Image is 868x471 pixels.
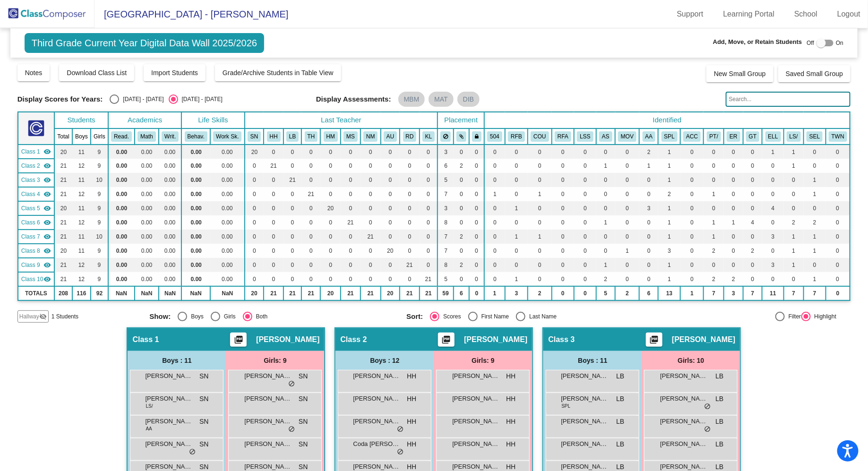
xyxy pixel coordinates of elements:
td: 0 [762,173,783,187]
button: TH [305,131,318,142]
th: English Language Learner [762,128,783,145]
th: Keep with teacher [469,128,484,145]
span: On [836,39,843,47]
td: 0.00 [181,159,210,173]
td: 21 [301,187,320,201]
button: Print Students Details [646,333,662,347]
td: 0 [484,159,505,173]
td: 9 [91,201,108,215]
th: Request for assistance for academics [552,128,574,145]
td: 0 [743,173,763,187]
td: 12 [72,159,91,173]
button: KL [422,131,435,142]
button: ER [727,131,740,142]
td: 0 [400,187,419,201]
button: Math [138,131,155,142]
td: 0 [301,201,320,215]
th: Learning Support or Emotional Support [784,128,804,145]
th: Leah Brittain [284,128,302,145]
td: 0 [400,145,419,159]
button: Read. [111,131,132,142]
td: 0 [704,173,724,187]
button: ACC [683,131,701,142]
button: PT/ [707,131,721,142]
td: 9 [91,159,108,173]
td: 20 [245,145,264,159]
button: Import Students [144,64,206,81]
span: Class 1 [21,147,40,156]
td: 1 [658,173,680,187]
span: Notes [25,69,43,77]
th: Nicole McCarthy [361,128,381,145]
td: 0 [639,173,658,187]
th: Evaluation report on file [724,128,743,145]
td: 2 [454,159,469,173]
td: 0 [361,145,381,159]
th: Rachel Daniels [400,128,419,145]
td: 0 [381,187,400,201]
td: 0 [284,201,302,215]
button: RFA [555,131,571,142]
td: Leah Brittain - No Class Name [18,173,54,187]
td: 0 [615,145,639,159]
td: 0 [469,201,484,215]
td: 0.00 [108,187,135,201]
span: Class 3 [21,176,40,184]
span: Display Assessments: [316,95,391,103]
th: Academics [108,112,181,128]
th: Kerri Lubinsky [420,128,438,145]
td: 0 [552,201,574,215]
button: AA [643,131,656,142]
td: 0 [724,173,743,187]
td: 1 [528,187,552,201]
td: 12 [72,187,91,201]
td: 3 [438,201,454,215]
th: Tess Hayward [301,128,320,145]
td: 0 [762,187,783,201]
td: 0 [361,187,381,201]
td: 0.00 [210,159,245,173]
td: 1 [639,159,658,173]
td: 0 [320,145,341,159]
td: 0 [469,173,484,187]
span: Third Grade Current Year Digital Data Wall 2025/2026 [25,33,264,53]
td: 0 [724,145,743,159]
td: 21 [264,159,283,173]
td: 0 [596,173,615,187]
td: 0 [420,159,438,173]
a: School [787,7,825,22]
td: 0 [484,173,505,187]
a: Learning Portal [716,7,782,22]
th: Keep away students [438,128,454,145]
mat-icon: visibility [43,148,51,155]
mat-icon: visibility [43,190,51,198]
td: 0 [341,145,361,159]
td: 0 [704,159,724,173]
td: 0 [420,187,438,201]
td: 0 [284,145,302,159]
th: Placement [438,112,484,128]
mat-chip: MBM [398,92,425,107]
td: 1 [658,145,680,159]
th: Melody Sullivan [341,128,361,145]
td: 2 [658,187,680,201]
button: HM [324,131,338,142]
td: 0 [552,159,574,173]
td: 0 [361,173,381,187]
td: 0.00 [181,145,210,159]
button: NM [363,131,378,142]
th: Students [54,112,108,128]
td: 0 [505,159,528,173]
td: 1 [762,145,783,159]
span: Off [807,39,814,47]
td: 11 [72,173,91,187]
td: 0.00 [159,187,182,201]
mat-icon: picture_as_pdf [649,335,660,348]
td: 0 [484,201,505,215]
th: Gifted [743,128,763,145]
a: Logout [830,7,868,22]
td: 0 [381,159,400,173]
span: Class 2 [21,162,40,170]
th: SEL tier 2 support [804,128,826,145]
td: 0 [743,159,763,173]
